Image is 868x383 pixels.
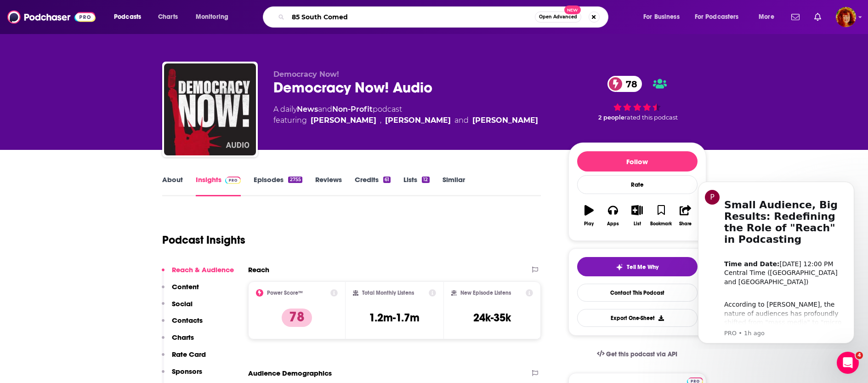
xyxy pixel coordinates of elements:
[272,6,617,28] div: Search podcasts, credits, & more...
[564,6,581,14] span: New
[443,175,465,196] a: Similar
[624,114,678,121] span: rated this podcast
[454,115,469,126] span: and
[273,104,538,126] div: A daily podcast
[460,290,511,296] h2: New Episode Listens
[311,115,376,126] a: Amy Goodman
[162,333,194,350] button: Charts
[248,265,269,274] h2: Reach
[162,175,183,196] a: About
[679,221,692,227] div: Share
[152,10,183,24] a: Charts
[856,352,863,359] span: 4
[162,316,203,333] button: Contacts
[172,350,206,359] p: Rate Card
[162,265,234,282] button: Reach & Audience
[535,11,581,23] button: Open AdvancedNew
[650,221,672,227] div: Bookmark
[689,10,752,24] button: open menu
[472,115,538,126] a: Nermeen Shaikh
[627,263,658,271] span: Tell Me Why
[568,70,706,127] div: 78 2 peoplerated this podcast
[837,352,859,374] iframe: Intercom live chat
[273,70,339,79] span: Democracy Now!
[297,105,318,114] a: News
[7,8,96,26] a: Podchaser - Follow, Share and Rate Podcasts
[383,177,391,183] div: 61
[362,290,414,296] h2: Total Monthly Listens
[273,115,538,126] span: featuring
[577,284,698,302] a: Contact This Podcast
[836,7,856,27] button: Show profile menu
[673,199,697,232] button: Share
[836,7,856,27] span: Logged in as rpalermo
[577,257,698,276] button: tell me why sparkleTell Me Why
[422,177,429,183] div: 12
[189,10,240,24] button: open menu
[577,151,698,171] button: Follow
[172,333,194,342] p: Charts
[836,7,856,27] img: User Profile
[606,350,677,358] span: Get this podcast via API
[162,299,193,316] button: Social
[164,63,256,155] img: Democracy Now! Audio
[684,173,868,349] iframe: Intercom notifications message
[267,290,303,296] h2: Power Score™
[288,177,302,183] div: 2755
[590,343,685,366] a: Get this podcast via API
[607,76,642,92] a: 78
[473,311,511,325] h3: 24k-35k
[643,11,680,23] span: For Business
[162,282,199,299] button: Content
[282,309,312,327] p: 78
[617,76,642,92] span: 78
[254,175,302,196] a: Episodes2755
[172,299,193,308] p: Social
[637,10,691,24] button: open menu
[108,10,153,24] button: open menu
[355,175,391,196] a: Credits61
[577,175,698,194] div: Rate
[539,15,577,19] span: Open Advanced
[225,177,241,184] img: Podchaser Pro
[598,114,624,121] span: 2 people
[811,9,825,25] a: Show notifications dropdown
[577,309,698,327] button: Export One-Sheet
[616,263,623,271] img: tell me why sparkle
[625,199,649,232] button: List
[369,311,420,325] h3: 1.2m-1.7m
[634,221,641,227] div: List
[318,105,332,114] span: and
[248,369,332,377] h2: Audience Demographics
[196,11,228,23] span: Monitoring
[695,11,739,23] span: For Podcasters
[332,105,373,114] a: Non-Profit
[649,199,673,232] button: Bookmark
[752,10,786,24] button: open menu
[172,367,202,376] p: Sponsors
[162,350,206,367] button: Rate Card
[788,9,803,25] a: Show notifications dropdown
[403,175,429,196] a: Lists12
[607,221,619,227] div: Apps
[601,199,625,232] button: Apps
[196,175,241,196] a: InsightsPodchaser Pro
[380,115,381,126] span: ,
[162,233,245,247] h1: Podcast Insights
[759,11,774,23] span: More
[288,10,535,24] input: Search podcasts, credits, & more...
[114,11,141,23] span: Podcasts
[158,11,178,23] span: Charts
[172,265,234,274] p: Reach & Audience
[385,115,451,126] a: Juan González
[584,221,594,227] div: Play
